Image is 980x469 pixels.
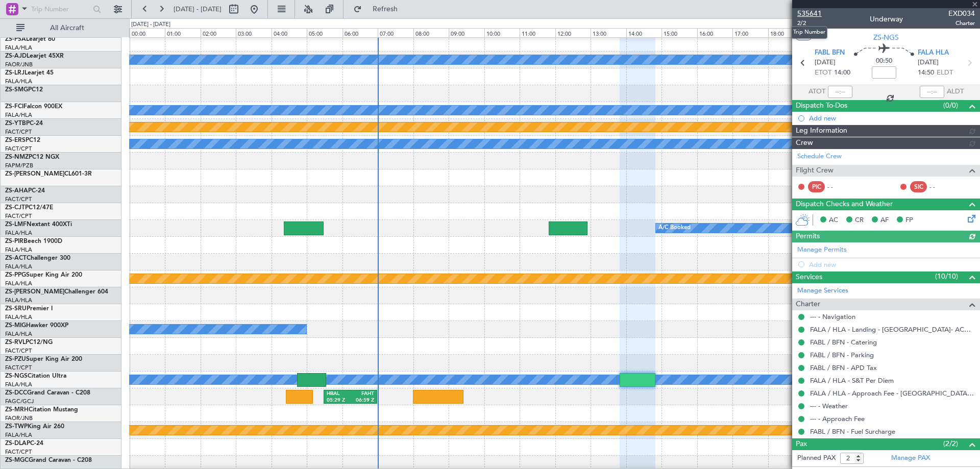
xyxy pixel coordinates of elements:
[948,19,975,28] span: Charter
[918,68,934,78] span: 14:50
[815,48,845,58] span: FABL BFN
[5,457,92,463] a: ZS-MGCGrand Caravan - C208
[5,87,28,93] span: ZS-SMG
[5,457,29,463] span: ZS-MGC
[947,87,964,97] span: ALDT
[5,272,82,278] a: ZS-PPGSuper King Air 200
[948,8,975,19] span: EXD034
[5,221,72,228] a: ZS-LMFNextant 400XTi
[943,100,958,111] span: (0/0)
[5,323,26,329] span: ZS-MIG
[5,44,32,52] a: FALA/HLA
[165,28,200,37] div: 01:00
[5,407,29,413] span: ZS-MRH
[5,246,32,254] a: FALA/HLA
[697,28,732,37] div: 16:00
[5,373,28,379] span: ZS-NGS
[829,215,838,226] span: AC
[5,440,27,447] span: ZS-DLA
[5,313,32,321] a: FALA/HLA
[918,48,949,58] span: FALA HLA
[349,1,410,17] button: Refresh
[658,220,691,236] div: A/C Booked
[5,448,32,456] a: FACT/CPT
[796,199,893,210] span: Dispatch Checks and Weather
[943,438,958,449] span: (2/2)
[810,414,865,423] a: --- - Approach Fee
[5,356,82,362] a: ZS-PZUSuper King Air 200
[796,100,847,112] span: Dispatch To-Dos
[5,263,32,270] a: FALA/HLA
[5,120,43,127] a: ZS-YTBPC-24
[5,145,32,153] a: FACT/CPT
[891,453,930,463] a: Manage PAX
[5,323,68,329] a: ZS-MIGHawker 900XP
[5,289,108,295] a: ZS-[PERSON_NAME]Challenger 604
[130,28,165,37] div: 00:00
[5,154,29,160] span: ZS-NMZ
[810,427,895,436] a: FABL / BFN - Fuel Surcharge
[272,28,307,37] div: 04:00
[5,255,27,261] span: ZS-ACT
[5,188,45,194] a: ZS-AHAPC-24
[5,212,32,220] a: FACT/CPT
[797,8,822,19] span: 535641
[796,299,820,310] span: Charter
[5,171,64,177] span: ZS-[PERSON_NAME]
[5,87,43,93] a: ZS-SMGPC12
[5,171,92,177] a: ZS-[PERSON_NAME]CL601-3R
[905,215,913,226] span: FP
[810,389,975,398] a: FALA / HLA - Approach Fee - [GEOGRAPHIC_DATA]- ACC # 1800
[5,390,90,396] a: ZS-DCCGrand Caravan - C208
[5,330,32,338] a: FALA/HLA
[11,20,111,36] button: All Aircraft
[5,128,32,136] a: FACT/CPT
[5,238,62,244] a: ZS-PIRBeech 1900D
[350,397,374,404] div: 06:59 Z
[5,280,32,287] a: FALA/HLA
[855,215,864,226] span: CR
[5,297,32,304] a: FALA/HLA
[5,289,64,295] span: ZS-[PERSON_NAME]
[378,28,413,37] div: 07:00
[5,339,26,345] span: ZS-RVL
[413,28,449,37] div: 08:00
[876,56,892,66] span: 00:50
[5,229,32,237] a: FALA/HLA
[661,28,697,37] div: 15:00
[5,440,43,447] a: ZS-DLAPC-24
[935,271,958,282] span: (10/10)
[591,28,626,37] div: 13:00
[201,28,236,37] div: 02:00
[5,356,26,362] span: ZS-PZU
[5,104,62,110] a: ZS-FCIFalcon 900EX
[834,68,850,78] span: 14:00
[5,431,32,439] a: FALA/HLA
[5,162,33,169] a: FAPM/PZB
[131,20,170,29] div: [DATE] - [DATE]
[810,325,975,334] a: FALA / HLA - Landing - [GEOGRAPHIC_DATA]- ACC # 1800
[5,36,55,42] a: ZS-PSALearjet 60
[732,28,768,37] div: 17:00
[350,390,374,398] div: FAHT
[342,28,378,37] div: 06:00
[5,398,34,405] a: FAGC/GCJ
[5,238,23,244] span: ZS-PIR
[5,339,53,345] a: ZS-RVLPC12/NG
[27,24,108,32] span: All Aircraft
[810,402,848,410] a: --- - Weather
[5,255,70,261] a: ZS-ACTChallenger 300
[808,87,825,97] span: ATOT
[5,407,78,413] a: ZS-MRHCitation Mustang
[5,53,27,59] span: ZS-AJD
[791,26,827,39] div: Trip Number
[5,424,28,430] span: ZS-TWP
[809,114,975,122] div: Add new
[5,188,28,194] span: ZS-AHA
[815,58,836,68] span: [DATE]
[31,2,90,17] input: Trip Number
[5,70,24,76] span: ZS-LRJ
[810,363,877,372] a: FABL / BFN - APD Tax
[5,306,53,312] a: ZS-SRUPremier I
[327,397,350,404] div: 05:29 Z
